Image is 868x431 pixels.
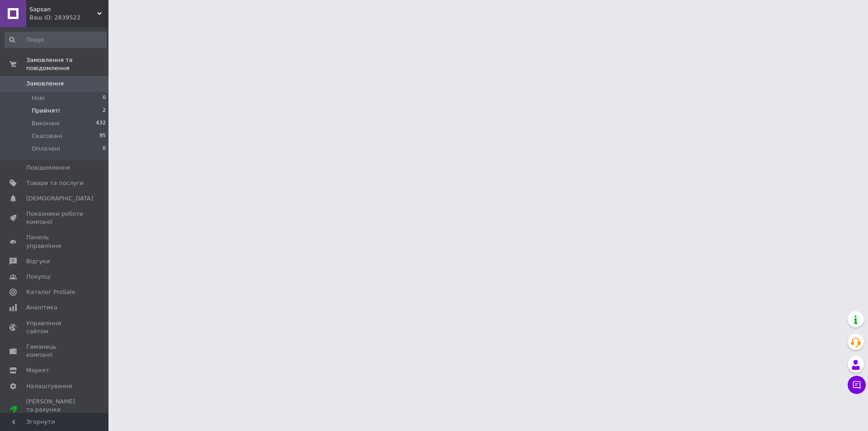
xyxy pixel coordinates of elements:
span: 2 [103,107,106,115]
span: Покупці [26,273,51,281]
span: [DEMOGRAPHIC_DATA] [26,194,93,203]
span: Замовлення [26,80,64,88]
span: Товари та послуги [26,179,84,187]
span: Налаштування [26,382,72,390]
input: Пошук [5,32,107,48]
span: Відгуки [26,257,50,265]
span: Управління сайтом [26,319,84,336]
span: Панель управління [26,233,84,250]
span: Повідомлення [26,164,70,172]
span: Аналітика [26,303,57,312]
span: Виконані [32,119,60,128]
span: [PERSON_NAME] та рахунки [26,398,84,422]
div: Ваш ID: 2839522 [29,14,108,22]
span: Гаманець компанії [26,343,84,359]
span: Прийняті [32,107,60,115]
span: Каталог ProSale [26,288,75,296]
span: Sapsan [29,5,97,14]
span: 95 [99,132,106,140]
span: Замовлення та повідомлення [26,56,108,72]
span: Маркет [26,366,49,374]
button: Чат з покупцем [848,376,866,394]
span: Оплачені [32,145,60,153]
span: Показники роботи компанії [26,210,84,226]
span: Нові [32,94,45,102]
span: 0 [103,145,106,153]
span: Скасовані [32,132,62,140]
span: 632 [96,119,106,128]
span: 0 [103,94,106,102]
